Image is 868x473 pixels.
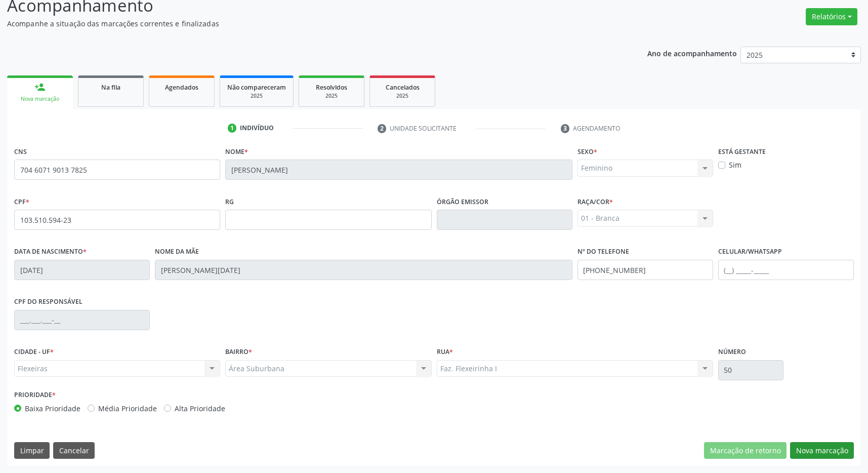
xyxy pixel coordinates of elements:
label: Sim [729,160,741,170]
p: Acompanhe a situação das marcações correntes e finalizadas [7,18,605,29]
label: Número [718,344,746,360]
label: Sexo [577,144,597,160]
div: Nova marcação [14,95,66,103]
label: Celular/WhatsApp [718,244,782,260]
label: Está gestante [718,144,766,160]
label: Órgão emissor [437,194,488,210]
span: Na fila [101,83,120,92]
p: Ano de acompanhamento [647,47,737,59]
label: RG [225,194,234,210]
label: Alta Prioridade [175,403,225,414]
label: Baixa Prioridade [25,403,80,414]
label: CNS [14,144,27,160]
input: ___.___.___-__ [14,310,150,330]
label: BAIRRO [225,344,252,360]
span: Cancelados [386,83,420,92]
div: 2025 [306,92,357,100]
input: (__) _____-_____ [577,260,713,280]
label: Prioridade [14,387,56,403]
label: Data de nascimento [14,244,87,260]
input: (__) _____-_____ [718,260,854,280]
label: Média Prioridade [98,403,157,414]
div: Indivíduo [240,124,274,133]
span: Agendados [165,83,198,92]
input: __/__/____ [14,260,150,280]
label: Rua [437,344,453,360]
label: CPF do responsável [14,294,82,310]
div: 1 [228,124,237,133]
button: Limpar [14,442,50,459]
button: Cancelar [53,442,95,459]
div: person_add [34,82,46,93]
label: CIDADE - UF [14,344,54,360]
label: CPF [14,194,29,210]
label: Nome [225,144,248,160]
span: Não compareceram [227,83,286,92]
span: Resolvidos [316,83,347,92]
label: Nome da mãe [155,244,199,260]
button: Marcação de retorno [704,442,787,459]
label: Nº do Telefone [577,244,629,260]
button: Nova marcação [790,442,854,459]
label: Raça/cor [577,194,613,210]
div: 2025 [227,92,286,100]
button: Relatórios [806,8,857,25]
div: 2025 [377,92,428,100]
